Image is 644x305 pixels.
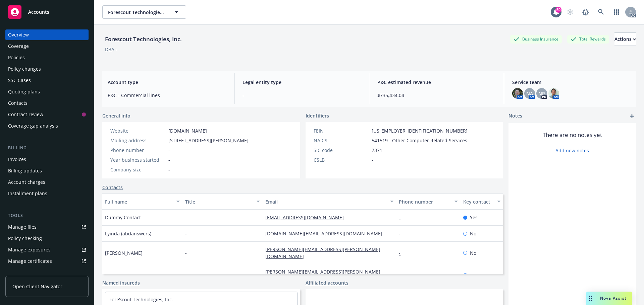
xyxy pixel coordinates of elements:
[548,88,559,99] img: photo
[5,109,89,120] a: Contract review
[8,188,47,199] div: Installment plans
[185,230,187,237] span: -
[555,147,589,154] a: Add new notes
[8,177,45,187] div: Account charges
[168,166,170,173] span: -
[168,156,170,163] span: -
[243,92,361,99] span: -
[102,112,130,119] span: General info
[396,194,460,210] button: Phone number
[265,246,380,259] a: [PERSON_NAME][EMAIL_ADDRESS][PERSON_NAME][DOMAIN_NAME]
[8,121,58,131] div: Coverage gap analysis
[470,230,476,237] span: No
[5,154,89,165] a: Invoices
[105,214,141,221] span: Dummy Contact
[610,5,623,19] a: Switch app
[8,52,25,63] div: Policies
[110,156,166,163] div: Year business started
[5,177,89,187] a: Account charges
[8,29,29,40] div: Overview
[8,41,29,52] div: Coverage
[265,269,380,282] a: [PERSON_NAME][EMAIL_ADDRESS][PERSON_NAME][DOMAIN_NAME]
[372,147,382,154] span: 7371
[28,9,49,15] span: Accounts
[265,214,349,221] a: [EMAIL_ADDRESS][DOMAIN_NAME]
[399,214,406,221] a: -
[265,230,388,237] a: [DOMAIN_NAME][EMAIL_ADDRESS][DOMAIN_NAME]
[510,35,562,43] div: Business Insurance
[470,272,476,279] span: No
[110,147,166,154] div: Phone number
[8,154,26,165] div: Invoices
[600,295,627,301] span: Nova Assist
[108,79,226,86] span: Account type
[12,283,62,290] span: Open Client Navigator
[567,35,609,43] div: Total Rewards
[508,112,522,120] span: Notes
[105,46,117,53] div: DBA: -
[168,147,170,154] span: -
[314,147,369,154] div: SIC code
[182,194,263,210] button: Title
[399,250,406,256] a: -
[372,156,373,163] span: -
[314,127,369,134] div: FEIN
[314,156,369,163] div: CSLB
[110,127,166,134] div: Website
[110,166,166,173] div: Company size
[185,214,187,221] span: -
[5,244,89,255] a: Manage exposures
[5,86,89,97] a: Quoting plans
[470,249,476,256] span: No
[463,198,493,205] div: Key contact
[102,35,184,44] div: Forescout Technologies, Inc.
[8,64,41,74] div: Policy changes
[8,233,42,244] div: Policy checking
[8,75,31,86] div: SSC Cases
[185,272,187,279] span: -
[377,92,496,99] span: $735,434.04
[399,230,406,237] a: -
[5,165,89,176] a: Billing updates
[5,188,89,199] a: Installment plans
[8,222,37,232] div: Manage files
[512,88,523,99] img: photo
[5,98,89,108] a: Contacts
[5,256,89,266] a: Manage certificates
[102,5,186,19] button: Forescout Technologies, Inc.
[5,52,89,63] a: Policies
[399,198,450,205] div: Phone number
[526,90,533,97] span: NA
[8,244,51,255] div: Manage exposures
[579,5,592,19] a: Report a Bug
[5,75,89,86] a: SSC Cases
[5,233,89,244] a: Policy checking
[512,79,631,86] span: Service team
[563,5,577,19] a: Start snowing
[108,9,166,16] span: Forescout Technologies, Inc.
[8,165,42,176] div: Billing updates
[5,212,89,219] div: Tools
[314,137,369,144] div: NAICS
[306,279,348,286] a: Affiliated accounts
[628,112,636,120] a: add
[8,86,40,97] div: Quoting plans
[5,41,89,52] a: Coverage
[105,230,151,237] span: Lyinda (abdanswers)
[102,194,182,210] button: Full name
[470,214,478,221] span: Yes
[5,121,89,131] a: Coverage gap analysis
[586,292,595,305] div: Drag to move
[8,256,52,266] div: Manage certificates
[614,33,636,46] div: Actions
[243,79,361,86] span: Legal entity type
[110,137,166,144] div: Mailing address
[265,198,386,205] div: Email
[306,112,329,119] span: Identifiers
[185,198,253,205] div: Title
[461,194,503,210] button: Key contact
[399,272,406,279] a: -
[586,292,632,305] button: Nova Assist
[543,131,602,139] span: There are no notes yet
[614,32,636,46] button: Actions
